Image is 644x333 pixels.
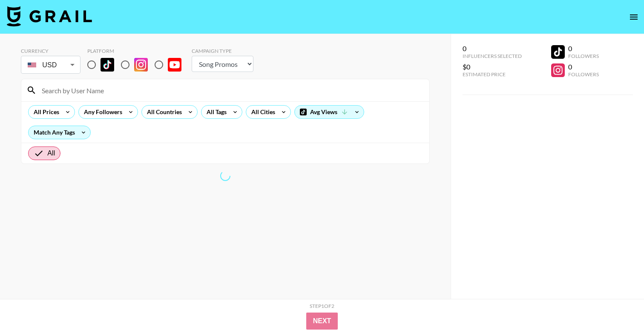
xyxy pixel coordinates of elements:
[47,148,55,158] span: All
[306,313,338,330] button: Next
[295,106,364,118] div: Avg Views
[37,83,424,97] input: Search by User Name
[79,106,124,118] div: Any Followers
[568,63,599,71] div: 0
[463,53,522,59] div: Influencers Selected
[463,63,522,71] div: $0
[463,44,522,53] div: 0
[568,71,599,78] div: Followers
[142,106,184,118] div: All Countries
[568,44,599,53] div: 0
[310,303,334,309] div: Step 1 of 2
[625,9,642,26] button: open drawer
[192,48,253,54] div: Campaign Type
[87,48,188,54] div: Platform
[101,58,114,72] img: TikTok
[134,58,148,72] img: Instagram
[201,106,228,118] div: All Tags
[568,53,599,59] div: Followers
[29,126,90,139] div: Match Any Tags
[463,71,522,78] div: Estimated Price
[168,58,181,72] img: YouTube
[7,6,92,26] img: Grail Talent
[246,106,277,118] div: All Cities
[220,171,230,181] span: Refreshing lists, bookers, clients, countries, tags, cities, talent, talent...
[29,106,61,118] div: All Prices
[21,48,80,54] div: Currency
[23,57,79,72] div: USD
